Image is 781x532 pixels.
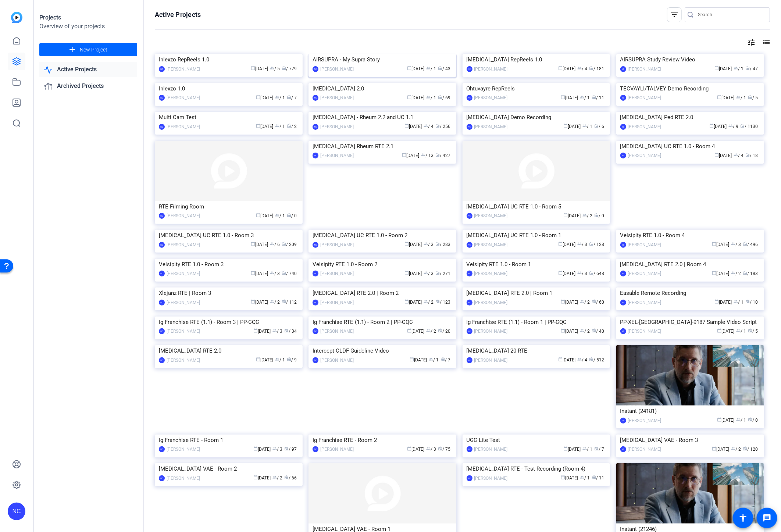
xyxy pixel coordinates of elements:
div: [MEDICAL_DATA] Demo Recording [467,112,606,123]
span: / 181 [589,66,604,71]
span: radio [435,271,440,275]
span: / 2 [426,329,436,334]
div: [MEDICAL_DATA] RTE 2.0 | Room 4 [620,259,760,270]
span: group [734,66,738,70]
div: Ig Franchise RTE (1.1) - Room 1 | PP-CQC [467,317,606,328]
span: / 5 [270,66,280,71]
span: [DATE] [251,66,268,71]
div: [MEDICAL_DATA] Ped RTE 2.0 [620,112,760,123]
span: / 271 [435,271,450,276]
input: Search [698,10,764,19]
div: [PERSON_NAME] [320,123,354,131]
span: radio [435,124,440,128]
div: NC [620,242,626,248]
div: [PERSON_NAME] [474,65,508,73]
div: [PERSON_NAME] [474,94,508,101]
div: [PERSON_NAME] [628,123,661,131]
div: [PERSON_NAME] [628,152,661,159]
div: Ig Franchise RTE (1.1) - Room 3 | PP-CQC [159,317,299,328]
span: / 3 [577,271,587,276]
span: group [421,153,425,157]
span: [DATE] [715,66,732,71]
span: group [580,299,584,304]
div: [PERSON_NAME] [167,328,200,335]
span: calendar_today [561,95,565,99]
span: / 34 [284,329,297,334]
span: / 1 [275,213,285,218]
span: calendar_today [561,328,565,333]
span: group [275,95,279,99]
span: group [731,271,736,275]
span: / 47 [746,66,758,71]
span: / 1 [737,95,746,100]
span: [DATE] [253,329,271,334]
div: [MEDICAL_DATA] 2.0 [313,83,452,94]
span: radio [592,95,596,99]
span: / 112 [282,300,297,305]
span: [DATE] [563,213,581,218]
span: radio [282,299,286,304]
div: NC [313,95,318,101]
span: / 11 [592,95,604,100]
span: radio [282,242,286,246]
span: group [270,66,274,70]
div: [PERSON_NAME] [167,241,200,249]
span: [DATE] [256,213,273,218]
div: [MEDICAL_DATA] UC RTE 1.0 - Room 1 [467,230,606,241]
span: / 779 [282,66,297,71]
span: / 4 [734,153,744,158]
span: radio [287,213,291,217]
div: NC [313,242,318,248]
span: group [577,242,582,246]
span: [DATE] [561,329,578,334]
span: radio [746,299,750,304]
span: calendar_today [253,328,258,333]
div: [PERSON_NAME] [167,123,200,131]
span: / 183 [743,271,758,276]
div: RTE Filming Room [159,201,299,212]
span: / 3 [270,271,280,276]
span: [DATE] [404,271,422,276]
span: radio [743,271,748,275]
span: / 2 [731,271,741,276]
a: Active Projects [39,62,137,77]
span: group [426,95,431,99]
mat-icon: tune [747,38,756,47]
span: group [577,271,582,275]
span: calendar_today [715,153,719,157]
span: group [272,328,277,333]
span: / 1 [580,95,590,100]
div: [PERSON_NAME] [320,94,354,101]
span: calendar_today [715,299,719,304]
span: / 3 [577,242,587,247]
div: NC [159,95,165,101]
div: [PERSON_NAME] [474,270,508,277]
span: / 1 [426,95,436,100]
span: [DATE] [558,66,575,71]
span: group [270,242,274,246]
div: [PERSON_NAME] [474,328,508,335]
span: / 2 [580,329,590,334]
span: [DATE] [407,66,424,71]
div: [PERSON_NAME] [320,241,354,249]
div: Velsipity RTE 1.0 - Room 4 [620,230,760,241]
div: NC [467,66,472,72]
span: radio [438,95,442,99]
span: calendar_today [717,95,722,99]
div: NC [313,300,318,306]
span: / 9 [729,124,739,129]
mat-icon: accessibility [739,514,748,522]
div: [MEDICAL_DATA] RTE 2.0 | Room 2 [313,288,452,299]
div: PP-XEL-[GEOGRAPHIC_DATA]-9187 Sample Video Script [620,317,760,328]
span: radio [594,213,599,217]
div: Inlexzo RepReels 1.0 [159,54,299,65]
div: NC [467,271,472,276]
div: [PERSON_NAME] [320,152,354,159]
span: radio [594,124,599,128]
div: [MEDICAL_DATA] RTE 2.0 | Room 1 [467,288,606,299]
div: Ig Franchise RTE (1.1) - Room 2 | PP-CQC [313,317,452,328]
span: group [270,271,274,275]
span: group [582,124,587,128]
span: group [731,242,736,246]
span: group [582,213,587,217]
